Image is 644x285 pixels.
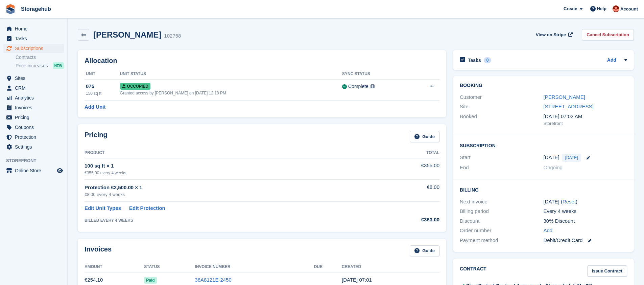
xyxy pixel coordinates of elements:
a: Edit Unit Types [85,204,121,212]
div: 100 sq ft × 1 [85,162,374,170]
div: [DATE] ( ) [544,198,627,206]
div: Discount [460,217,543,225]
a: Preview store [56,167,64,175]
th: Status [144,262,195,272]
span: Invoices [15,103,55,112]
span: Account [620,6,638,13]
div: €8.00 every 4 weeks [85,191,374,198]
a: menu [3,166,64,175]
a: menu [3,34,64,43]
div: Customer [460,93,543,101]
div: End [460,164,543,172]
div: 102758 [164,32,181,40]
div: Start [460,154,543,162]
a: Reset [563,199,576,204]
span: Settings [15,142,55,152]
a: menu [3,123,64,132]
th: Due [314,262,342,272]
h2: Billing [460,186,627,193]
a: Price increases NEW [16,62,64,69]
a: menu [3,24,64,34]
a: Add [544,227,553,235]
td: €8.00 [374,180,439,202]
a: Add Unit [85,103,105,111]
span: Tasks [15,34,55,43]
a: Add [607,57,616,64]
a: menu [3,93,64,103]
h2: Pricing [85,131,108,142]
a: menu [3,73,64,83]
a: Edit Protection [129,204,165,212]
a: 38A8121E-2450 [195,277,231,283]
div: €363.00 [374,216,439,224]
span: View on Stripe [536,31,566,38]
a: Storagehub [18,3,54,15]
div: Next invoice [460,198,543,206]
span: Ongoing [544,165,563,170]
span: Price increases [16,63,48,69]
a: menu [3,103,64,112]
h2: Allocation [85,57,439,65]
a: menu [3,132,64,142]
a: [STREET_ADDRESS] [544,104,594,109]
div: 075 [86,83,120,90]
div: Booked [460,113,543,127]
th: Created [342,262,439,272]
div: Order number [460,227,543,235]
a: Guide [410,245,439,257]
img: Nick [613,5,619,12]
h2: Contract [460,265,486,277]
a: [PERSON_NAME] [544,94,585,100]
div: NEW [53,62,64,69]
a: menu [3,44,64,53]
div: [DATE] 07:02 AM [544,113,627,120]
span: [DATE] [562,154,581,162]
div: 30% Discount [544,217,627,225]
span: Storefront [6,157,67,164]
span: Coupons [15,123,55,132]
span: CRM [15,83,55,93]
span: Analytics [15,93,55,103]
div: Site [460,103,543,111]
th: Product [85,148,374,158]
th: Amount [85,262,144,272]
div: Billing period [460,207,543,215]
span: Online Store [15,166,55,175]
span: Home [15,24,55,34]
div: Every 4 weeks [544,207,627,215]
th: Unit Status [120,69,342,80]
th: Unit [85,69,120,80]
th: Invoice Number [195,262,314,272]
div: 0 [484,57,492,63]
div: BILLED EVERY 4 WEEKS [85,217,374,223]
a: Issue Contract [587,265,627,277]
a: Cancel Subscription [582,29,634,40]
img: icon-info-grey-7440780725fd019a000dd9b08b2336e03edf1995a4989e88bcd33f0948082b44.svg [371,84,375,88]
span: Sites [15,73,55,83]
time: 2025-08-21 00:00:00 UTC [544,154,559,161]
th: Sync Status [342,69,410,80]
div: Storefront [544,120,627,127]
span: Protection [15,132,55,142]
a: menu [3,142,64,152]
a: menu [3,83,64,93]
a: menu [3,113,64,122]
h2: Subscription [460,142,627,149]
h2: Tasks [468,57,481,63]
span: Help [597,5,606,12]
time: 2025-08-21 06:01:22 UTC [342,277,372,283]
img: stora-icon-8386f47178a22dfd0bd8f6a31ec36ba5ce8667c1dd55bd0f319d3a0aa187defe.svg [5,4,16,14]
div: Complete [348,83,368,90]
a: Guide [410,131,439,142]
h2: [PERSON_NAME] [93,30,161,39]
a: View on Stripe [533,29,574,40]
div: Payment method [460,237,543,244]
div: Protection €2,500.00 × 1 [85,184,374,192]
div: Granted access by [PERSON_NAME] on [DATE] 12:18 PM [120,90,342,96]
span: Pricing [15,113,55,122]
span: Create [564,5,577,12]
div: €355.00 every 4 weeks [85,170,374,176]
a: Contracts [16,54,64,61]
td: €355.00 [374,158,439,179]
h2: Invoices [85,245,112,257]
